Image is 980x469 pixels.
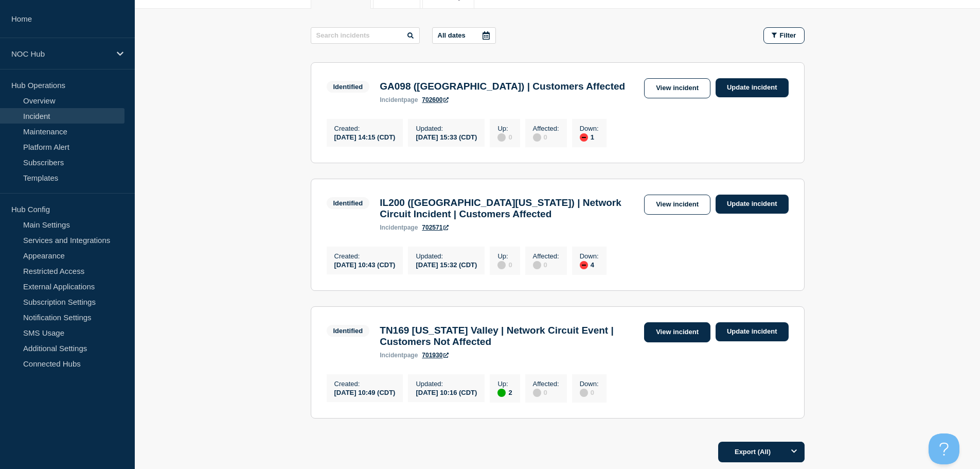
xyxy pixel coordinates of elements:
div: down [580,133,588,142]
span: Identified [327,325,370,337]
div: 0 [497,260,512,269]
a: 702600 [422,96,449,103]
div: [DATE] 15:33 (CDT) [416,132,477,141]
input: Search incidents [311,27,420,44]
p: page [380,224,418,231]
p: Up : [497,380,512,388]
p: Updated : [416,380,477,388]
div: [DATE] 14:15 (CDT) [334,132,396,141]
p: Up : [497,252,512,260]
div: 0 [533,388,559,397]
button: Filter [763,27,805,44]
div: disabled [533,261,541,269]
div: disabled [497,261,506,269]
a: View incident [644,78,710,98]
span: Filter [780,31,796,39]
p: Created : [334,380,396,388]
p: Down : [580,252,599,260]
a: View incident [644,322,710,342]
p: Updated : [416,252,477,260]
div: 2 [497,388,512,397]
p: NOC Hub [11,49,110,58]
a: View incident [644,195,710,215]
p: Affected : [533,380,559,388]
div: 0 [533,132,559,142]
a: 701930 [422,352,449,359]
a: 702571 [422,224,449,231]
div: 0 [497,132,512,142]
p: Up : [497,125,512,132]
div: 0 [533,260,559,269]
p: Down : [580,380,599,388]
a: Update incident [716,78,789,97]
div: up [497,389,506,397]
span: Identified [327,81,370,93]
div: disabled [580,389,588,397]
p: All dates [438,31,466,39]
iframe: Help Scout Beacon - Open [929,433,959,464]
a: Update incident [716,195,789,214]
div: [DATE] 10:16 (CDT) [416,388,477,396]
span: Identified [327,197,370,209]
p: Affected : [533,252,559,260]
div: 1 [580,132,599,142]
p: Updated : [416,125,477,132]
div: disabled [533,133,541,142]
a: Update incident [716,322,789,341]
p: Created : [334,125,396,132]
h3: IL200 ([GEOGRAPHIC_DATA][US_STATE]) | Network Circuit Incident | Customers Affected [380,197,639,220]
span: incident [380,352,403,359]
span: incident [380,224,403,231]
button: Options [784,442,805,462]
div: 4 [580,260,599,269]
div: [DATE] 10:43 (CDT) [334,260,396,269]
div: disabled [533,389,541,397]
button: All dates [432,27,496,44]
p: Down : [580,125,599,132]
p: Affected : [533,125,559,132]
h3: GA098 ([GEOGRAPHIC_DATA]) | Customers Affected [380,81,625,92]
p: page [380,96,418,103]
button: Export (All) [718,442,805,462]
div: disabled [497,133,506,142]
span: incident [380,96,403,103]
div: 0 [580,388,599,397]
div: [DATE] 10:49 (CDT) [334,388,396,396]
h3: TN169 [US_STATE] Valley | Network Circuit Event | Customers Not Affected [380,325,639,348]
p: page [380,352,418,359]
div: down [580,261,588,269]
p: Created : [334,252,396,260]
div: [DATE] 15:32 (CDT) [416,260,477,269]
